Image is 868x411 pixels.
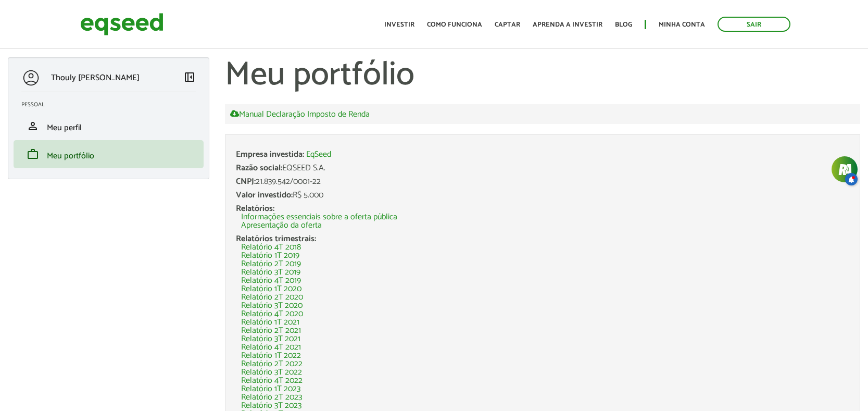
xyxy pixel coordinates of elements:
[495,21,520,28] a: Captar
[27,120,39,132] span: person
[659,21,705,28] a: Minha conta
[225,57,860,94] h1: Meu portfólio
[306,151,331,159] a: EqSeed
[236,178,849,186] div: 21.839.542/0001-22
[47,121,82,135] span: Meu perfil
[14,112,204,140] li: Meu perfil
[241,343,301,352] a: Relatório 4T 2021
[241,360,303,368] a: Relatório 2T 2022
[241,402,301,410] a: Relatório 3T 2023
[241,260,301,268] a: Relatório 2T 2019
[241,318,299,327] a: Relatório 1T 2021
[27,148,39,160] span: work
[47,149,94,163] span: Meu portfólio
[241,335,300,343] a: Relatório 3T 2021
[51,73,140,83] p: Thouly [PERSON_NAME]
[615,21,632,28] a: Blog
[21,102,204,108] h2: Pessoal
[14,140,204,168] li: Meu portfólio
[241,221,322,230] a: Apresentação da oferta
[236,232,316,246] span: Relatórios trimestrais:
[241,352,301,360] a: Relatório 1T 2022
[236,175,256,189] span: CNPJ:
[241,377,303,385] a: Relatório 4T 2022
[80,10,163,38] img: EqSeed
[230,109,370,119] a: Manual Declaração Imposto de Renda
[241,368,302,377] a: Relatório 3T 2022
[241,213,397,221] a: Informações essenciais sobre a oferta pública
[183,71,196,85] a: Colapsar menu
[718,17,790,32] a: Sair
[427,21,482,28] a: Como funciona
[241,268,300,277] a: Relatório 3T 2019
[236,191,849,200] div: R$ 5.000
[236,164,849,172] div: EQSEED S.A.
[21,120,196,132] a: personMeu perfil
[236,202,274,216] span: Relatórios:
[241,385,300,393] a: Relatório 1T 2023
[533,21,602,28] a: Aprenda a investir
[241,285,301,293] a: Relatório 1T 2020
[241,293,303,302] a: Relatório 2T 2020
[241,393,302,402] a: Relatório 2T 2023
[236,147,304,161] span: Empresa investida:
[236,188,293,202] span: Valor investido:
[21,148,196,160] a: workMeu portfólio
[183,71,196,83] span: left_panel_close
[236,161,282,175] span: Razão social:
[241,277,301,285] a: Relatório 4T 2019
[241,310,303,318] a: Relatório 4T 2020
[241,327,301,335] a: Relatório 2T 2021
[241,243,301,252] a: Relatório 4T 2018
[384,21,414,28] a: Investir
[241,302,303,310] a: Relatório 3T 2020
[241,252,299,260] a: Relatório 1T 2019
